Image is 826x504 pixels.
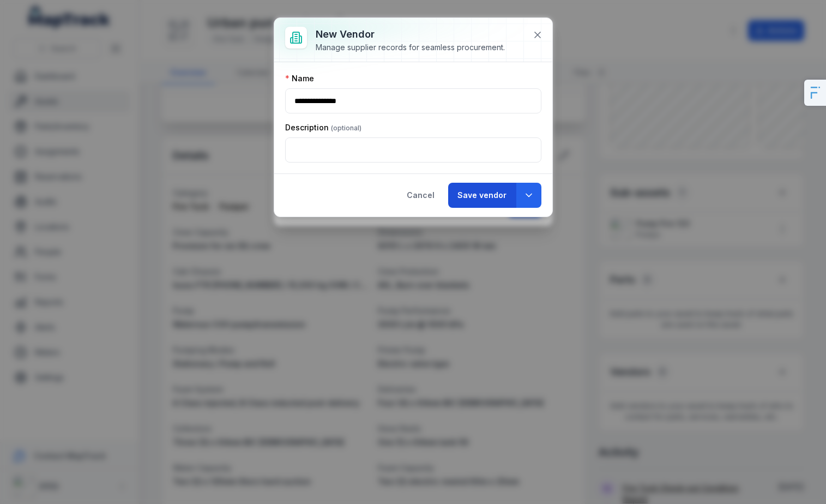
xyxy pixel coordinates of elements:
[316,42,505,53] div: Manage supplier records for seamless procurement.
[316,27,505,42] h3: New vendor
[448,183,516,208] button: Save vendor
[285,73,314,84] label: Name
[285,122,361,133] label: Description
[285,137,541,163] input: :r98:-form-item-label
[285,88,541,113] input: :r97:-form-item-label
[397,183,444,208] button: Cancel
